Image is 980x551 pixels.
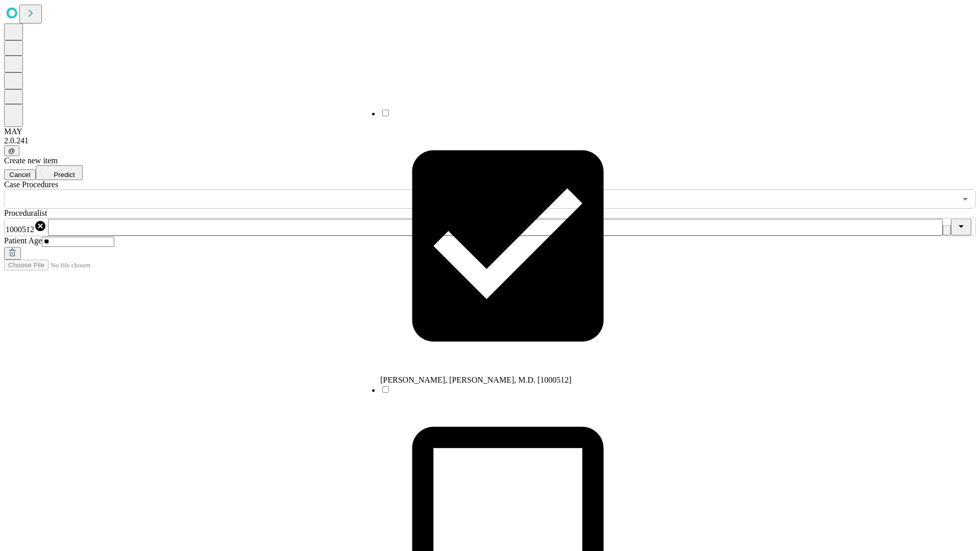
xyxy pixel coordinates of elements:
[380,375,572,384] span: [PERSON_NAME], [PERSON_NAME], M.D. [1000512]
[36,165,83,180] button: Predict
[4,169,36,180] button: Cancel
[951,219,971,236] button: Close
[4,209,47,217] span: Proceduralist
[54,171,75,179] span: Predict
[6,220,46,234] div: 1000512
[6,225,34,234] span: 1000512
[4,127,976,136] div: MAY
[4,236,42,245] span: Patient Age
[958,192,972,206] button: Open
[9,171,31,179] span: Cancel
[4,180,58,189] span: Scheduled Procedure
[4,136,976,145] div: 2.0.241
[8,147,15,155] span: @
[4,145,19,156] button: @
[4,156,58,165] span: Create new item
[943,225,951,236] button: Clear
